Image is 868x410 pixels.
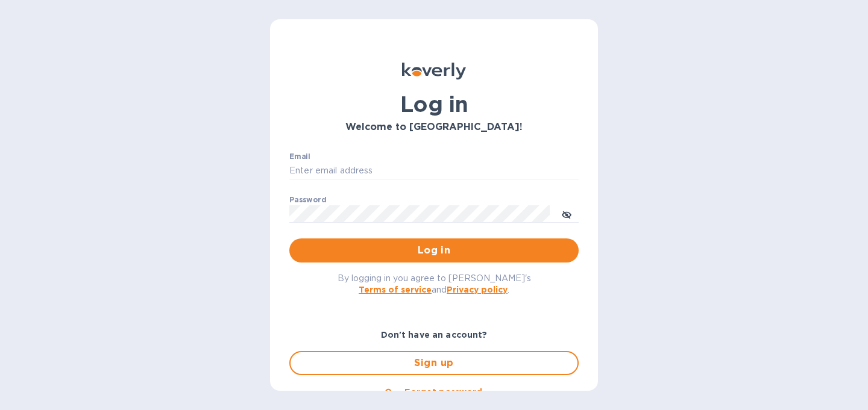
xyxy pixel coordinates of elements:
input: Enter email address [289,162,579,180]
label: Password [289,196,326,203]
a: Terms of service [359,285,432,294]
button: Log in [289,238,579,262]
label: Email [289,153,310,160]
h3: Welcome to [GEOGRAPHIC_DATA]! [289,122,579,133]
button: toggle password visibility [555,202,579,226]
span: Log in [299,243,569,258]
button: Sign up [289,351,579,375]
b: Don't have an account? [381,330,488,340]
span: Sign up [300,356,568,370]
u: Forgot password [404,387,482,397]
img: Koverly [402,63,466,79]
h1: Log in [289,92,579,117]
span: By logging in you agree to [PERSON_NAME]'s and . [338,273,531,294]
a: Privacy policy [447,285,508,294]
